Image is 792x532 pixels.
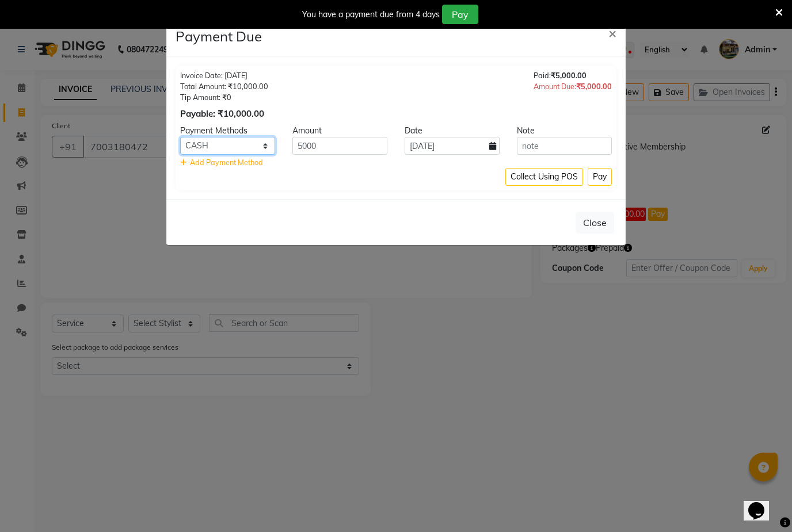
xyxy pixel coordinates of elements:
h4: Payment Due [176,26,262,47]
div: Payable: ₹10,000.00 [180,108,268,121]
button: Close [576,212,614,234]
button: Pay [588,168,612,186]
button: Collect Using POS [505,168,583,186]
span: × [608,24,616,41]
input: note [517,137,612,155]
div: Note [508,125,620,137]
span: Add Payment Method [190,158,263,167]
div: Amount Due: [534,81,612,92]
input: yyyy-mm-dd [405,137,500,155]
input: Amount [292,137,387,155]
span: ₹5,000.00 [576,82,612,91]
div: Invoice Date: [DATE] [180,70,268,81]
div: Payment Methods [172,125,284,137]
div: Paid: [534,70,612,81]
button: Close [599,17,626,49]
button: Pay [442,5,478,24]
iframe: chat widget [744,486,780,520]
div: You have a payment due from 4 days [302,9,440,21]
div: Date [396,125,508,137]
span: ₹5,000.00 [551,71,587,80]
div: Tip Amount: ₹0 [180,92,268,103]
div: Amount [284,125,396,137]
div: Total Amount: ₹10,000.00 [180,81,268,92]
